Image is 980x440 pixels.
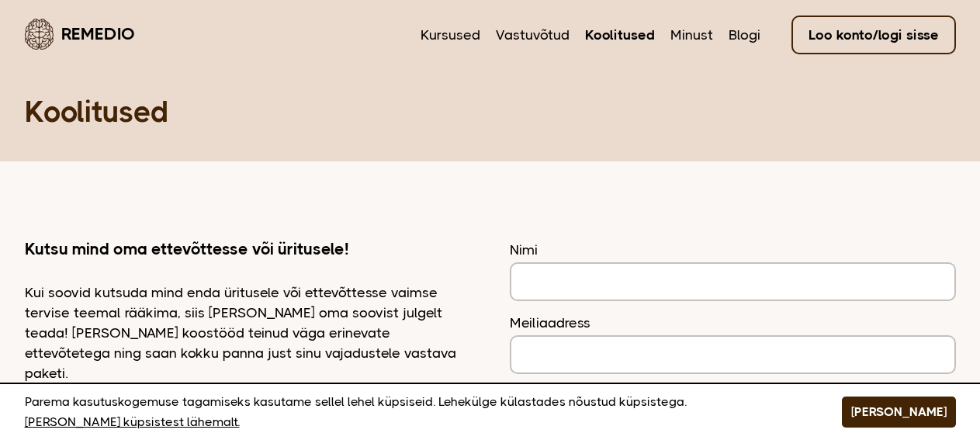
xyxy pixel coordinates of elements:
[25,282,471,383] p: Kui soovid kutsuda mind enda üritusele või ettevõttesse vaimse tervise teemal rääkima, siis [PERS...
[421,25,480,45] a: Kursused
[25,412,240,432] a: [PERSON_NAME] küpsistest lähemalt.
[510,313,956,333] label: Meiliaadress
[25,392,803,432] p: Parema kasutuskogemuse tagamiseks kasutame sellel lehel küpsiseid. Lehekülge külastades nõustud k...
[25,239,471,259] h2: Kutsu mind oma ettevõttesse või üritusele!
[25,19,54,50] img: Remedio logo
[25,16,135,52] a: Remedio
[510,240,956,260] label: Nimi
[585,25,655,45] a: Koolitused
[791,16,956,54] a: Loo konto/logi sisse
[496,25,570,45] a: Vastuvõtud
[670,25,713,45] a: Minust
[729,25,760,45] a: Blogi
[842,397,956,428] button: [PERSON_NAME]
[25,93,956,130] h1: Koolitused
